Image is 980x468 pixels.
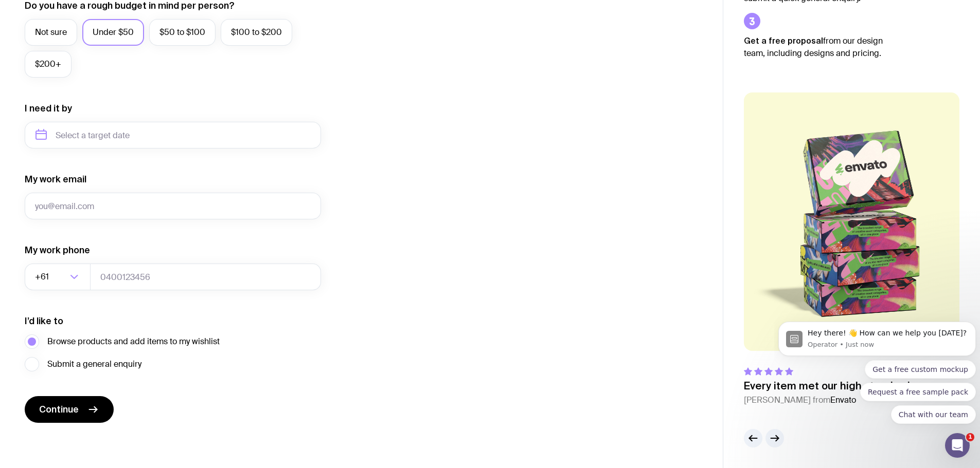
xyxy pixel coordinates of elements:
[744,394,918,406] cite: [PERSON_NAME] from
[25,193,321,219] input: you@email.com
[221,19,292,46] label: $100 to $200
[82,19,144,46] label: Under $50
[25,122,321,148] input: Select a target date
[25,173,86,185] label: My work email
[25,51,72,78] label: $200+
[744,36,823,45] strong: Get a free proposal
[744,380,918,392] p: Every item met our high standards.
[25,244,90,256] label: My work phone
[35,264,51,290] span: +61
[47,335,220,348] span: Browse products and add items to my wishlist
[25,264,91,290] div: Search for option
[945,433,970,458] iframe: Intercom live chat
[25,396,114,423] button: Continue
[25,102,72,115] label: I need it by
[39,403,79,416] span: Continue
[966,433,974,441] span: 1
[149,19,216,46] label: $50 to $100
[25,19,77,46] label: Not sure
[774,288,980,440] iframe: Intercom notifications message
[47,358,141,370] span: Submit a general enquiry
[90,264,321,290] input: 0400123456
[25,315,63,327] label: I’d like to
[744,34,898,60] p: from our design team, including designs and pricing.
[51,264,67,290] input: Search for option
